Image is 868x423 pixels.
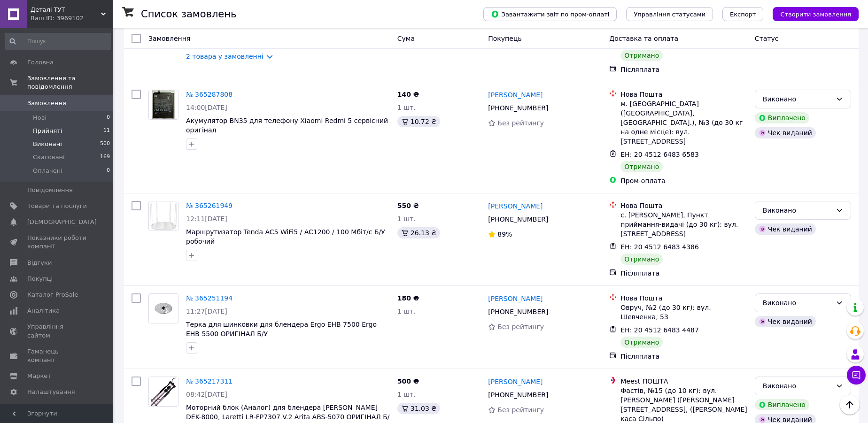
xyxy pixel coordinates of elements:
[488,201,542,211] a: [PERSON_NAME]
[397,377,419,385] span: 500 ₴
[780,11,851,18] span: Створити замовлення
[620,151,699,158] span: ЕН: 20 4512 6483 6583
[620,377,747,386] div: Meest ПОШТА
[186,91,232,98] a: № 365287808
[763,381,832,391] div: Виконано
[27,186,73,194] span: Повідомлення
[634,11,705,18] span: Управління статусами
[486,101,550,115] div: [PHONE_NUMBER]
[103,127,110,135] span: 11
[620,210,747,238] div: с. [PERSON_NAME], Пункт приймання-видачі (до 30 кг): вул. [STREET_ADDRESS]
[620,161,663,172] div: Отримано
[397,308,416,315] span: 1 шт.
[497,231,512,238] span: 89%
[609,35,678,42] span: Доставка та оплата
[33,114,46,122] span: Нові
[397,202,419,209] span: 550 ₴
[27,372,51,380] span: Маркет
[31,6,101,14] span: Деталі ТУТ
[27,291,78,299] span: Каталог ProSale
[27,202,87,210] span: Товари та послуги
[33,127,62,135] span: Прийняті
[620,337,663,348] div: Отримано
[27,388,75,396] span: Налаштування
[397,91,419,98] span: 140 ₴
[27,307,60,315] span: Аналітика
[763,205,832,215] div: Виконано
[152,90,175,119] img: Фото товару
[33,140,62,148] span: Виконані
[397,35,415,42] span: Cума
[483,7,617,21] button: Завантажити звіт по пром-оплаті
[397,104,416,111] span: 1 шт.
[186,391,227,398] span: 08:42[DATE]
[397,403,440,414] div: 31.03 ₴
[186,202,232,209] a: № 365261949
[100,153,110,162] span: 169
[486,213,550,226] div: [PHONE_NUMBER]
[620,303,747,322] div: Овруч, №2 (до 30 кг): вул. Шевченка, 53
[620,201,747,210] div: Нова Пошта
[730,11,756,18] span: Експорт
[186,294,232,302] a: № 365251194
[186,321,377,338] a: Терка для шинковки для блендера Ergo EHB 7500 Ergo EHB 5500 ОРИГІНАЛ Б/У
[620,269,747,278] div: Післяплата
[27,58,54,67] span: Головна
[486,305,550,318] div: [PHONE_NUMBER]
[27,74,113,91] span: Замовлення та повідомлення
[107,114,110,122] span: 0
[186,53,263,60] a: 2 товара у замовленні
[755,127,816,138] div: Чек виданий
[148,377,178,407] a: Фото товару
[620,293,747,303] div: Нова Пошта
[620,65,747,74] div: Післяплата
[497,119,544,127] span: Без рейтингу
[141,8,236,20] h1: Список замовлень
[27,275,53,283] span: Покупці
[488,35,521,42] span: Покупець
[488,90,542,100] a: [PERSON_NAME]
[186,215,227,223] span: 12:11[DATE]
[486,388,550,401] div: [PHONE_NUMBER]
[186,117,388,134] a: Акумулятор BN35 для телефону Xiaomi Redmi 5 сервісний оригінал
[620,176,747,185] div: Пром-оплата
[397,294,419,302] span: 180 ₴
[755,35,779,42] span: Статус
[149,299,178,318] img: Фото товару
[773,7,859,21] button: Створити замовлення
[840,395,860,415] button: Наверх
[755,399,809,410] div: Виплачено
[148,35,190,42] span: Замовлення
[847,366,866,385] button: Чат з покупцем
[488,377,542,386] a: [PERSON_NAME]
[755,112,809,123] div: Виплачено
[33,167,62,175] span: Оплачені
[755,223,816,235] div: Чек виданий
[626,7,713,21] button: Управління статусами
[33,153,65,162] span: Скасовані
[397,215,416,223] span: 1 шт.
[620,243,699,251] span: ЕН: 20 4512 6483 4386
[27,323,87,339] span: Управління сайтом
[620,99,747,146] div: м. [GEOGRAPHIC_DATA] ([GEOGRAPHIC_DATA], [GEOGRAPHIC_DATA].), №3 (до 30 кг на одне місце): вул. [...
[107,167,110,175] span: 0
[31,14,113,23] div: Ваш ID: 3969102
[397,391,416,398] span: 1 шт.
[491,10,609,18] span: Завантажити звіт по пром-оплаті
[497,323,544,331] span: Без рейтингу
[763,298,832,308] div: Виконано
[755,316,816,327] div: Чек виданий
[100,140,110,148] span: 500
[27,234,87,251] span: Показники роботи компанії
[397,116,440,127] div: 10.72 ₴
[497,406,544,414] span: Без рейтингу
[186,228,385,245] span: Маршрутизатор Tenda AC5 WiFi5 / AC1200 / 100 Мбіт/с Б/У робочий
[149,201,178,231] img: Фото товару
[722,7,764,21] button: Експорт
[186,104,227,111] span: 14:00[DATE]
[397,227,440,238] div: 26.13 ₴
[186,308,227,315] span: 11:27[DATE]
[186,377,232,385] a: № 365217311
